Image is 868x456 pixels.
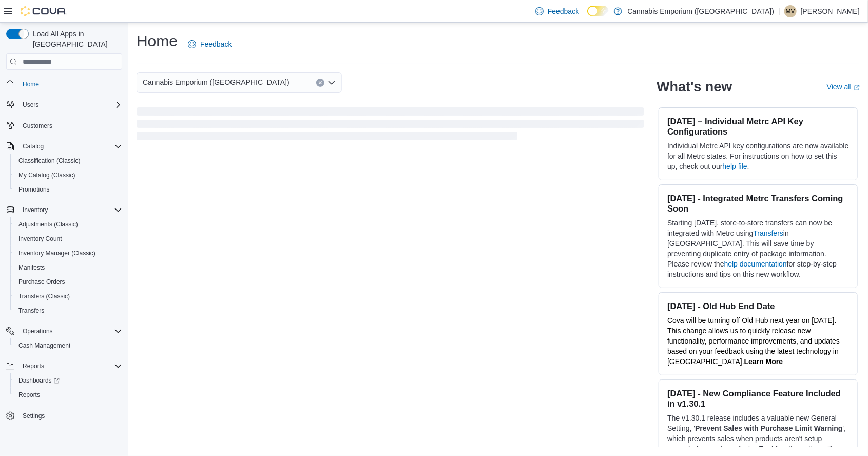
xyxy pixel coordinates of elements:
[18,78,43,90] a: Home
[2,98,126,112] button: Users
[23,362,44,370] span: Reports
[754,229,784,237] a: Transfers
[14,339,74,352] a: Cash Management
[667,193,849,214] h3: [DATE] - Integrated Metrc Transfers Coming Soon
[14,290,74,302] a: Transfers (Classic)
[14,183,54,196] a: Promotions
[18,171,75,179] span: My Catalog (Classic)
[2,118,126,133] button: Customers
[2,324,126,338] button: Operations
[18,325,122,337] span: Operations
[327,79,336,87] button: Open list of options
[23,142,44,150] span: Catalog
[14,261,49,274] a: Manifests
[10,182,126,197] button: Promotions
[531,1,583,22] a: Feedback
[667,141,849,172] p: Individual Metrc API key configurations are now available for all Metrc states. For instructions ...
[14,261,122,274] span: Manifests
[10,217,126,232] button: Adjustments (Classic)
[18,140,122,153] span: Catalog
[14,389,122,401] span: Reports
[667,316,840,366] span: Cova will be turning off Old Hub next year on [DATE]. This change allows us to quickly release ne...
[587,6,609,16] input: Dark Mode
[10,168,126,182] button: My Catalog (Classic)
[2,203,126,217] button: Inventory
[14,247,100,259] a: Inventory Manager (Classic)
[18,235,62,243] span: Inventory Count
[184,34,236,54] a: Feedback
[143,76,290,88] span: Cannabis Emporium ([GEOGRAPHIC_DATA])
[827,83,860,91] a: View allExternal link
[18,204,122,216] span: Inventory
[695,424,842,432] strong: Prevent Sales with Purchase Limit Warning
[10,338,126,353] button: Cash Management
[744,357,783,366] a: Learn More
[587,16,588,17] span: Dark Mode
[18,409,122,422] span: Settings
[18,292,70,300] span: Transfers (Classic)
[854,85,860,91] svg: External link
[18,391,40,399] span: Reports
[18,204,52,216] button: Inventory
[18,157,81,165] span: Classification (Classic)
[657,79,732,95] h2: What's new
[724,260,787,268] a: help documentation
[18,99,122,111] span: Users
[14,276,69,288] a: Purchase Orders
[784,5,797,17] div: Michael Valentin
[23,122,52,130] span: Customers
[667,218,849,279] p: Starting [DATE], store-to-store transfers can now be integrated with Metrc using in [GEOGRAPHIC_D...
[14,169,80,181] a: My Catalog (Classic)
[23,412,45,420] span: Settings
[29,29,122,49] span: Load All Apps in [GEOGRAPHIC_DATA]
[18,249,95,257] span: Inventory Manager (Classic)
[18,99,43,111] button: Users
[14,183,122,196] span: Promotions
[18,77,122,90] span: Home
[14,305,48,317] a: Transfers
[10,275,126,289] button: Purchase Orders
[18,376,60,385] span: Dashboards
[10,154,126,168] button: Classification (Classic)
[18,119,122,132] span: Customers
[14,389,44,401] a: Reports
[627,5,774,17] p: Cannabis Emporium ([GEOGRAPHIC_DATA])
[18,185,50,194] span: Promotions
[10,232,126,246] button: Inventory Count
[18,410,49,422] a: Settings
[10,303,126,318] button: Transfers
[14,155,85,167] a: Classification (Classic)
[18,360,48,372] button: Reports
[23,80,39,88] span: Home
[23,327,53,335] span: Operations
[801,5,860,17] p: [PERSON_NAME]
[667,388,849,409] h3: [DATE] - New Compliance Feature Included in v1.30.1
[18,263,45,272] span: Manifests
[14,305,122,317] span: Transfers
[14,169,122,181] span: My Catalog (Classic)
[6,72,122,450] nav: Complex example
[14,339,122,352] span: Cash Management
[18,278,65,286] span: Purchase Orders
[14,374,64,387] a: Dashboards
[2,139,126,154] button: Catalog
[18,325,57,337] button: Operations
[723,162,747,170] a: help file
[14,218,82,231] a: Adjustments (Classic)
[14,290,122,302] span: Transfers (Classic)
[14,276,122,288] span: Purchase Orders
[14,218,122,231] span: Adjustments (Classic)
[667,116,849,137] h3: [DATE] – Individual Metrc API Key Configurations
[14,374,122,387] span: Dashboards
[18,120,56,132] a: Customers
[18,360,122,372] span: Reports
[10,388,126,402] button: Reports
[778,5,780,17] p: |
[667,301,849,311] h3: [DATE] - Old Hub End Date
[10,246,126,260] button: Inventory Manager (Classic)
[548,6,579,16] span: Feedback
[14,233,66,245] a: Inventory Count
[316,79,324,87] button: Clear input
[14,233,122,245] span: Inventory Count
